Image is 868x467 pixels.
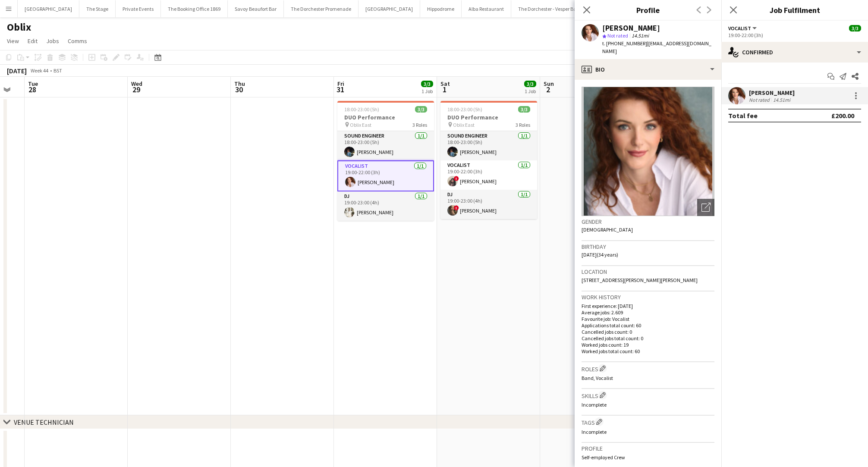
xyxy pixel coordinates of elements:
[582,391,714,400] h3: Skills
[582,401,714,408] p: Incomplete
[46,37,59,45] span: Jobs
[337,80,344,88] span: Fri
[544,80,554,88] span: Sun
[7,21,31,34] h1: Oblix
[344,106,379,113] span: 18:00-23:00 (5h)
[582,251,618,258] span: [DATE] (34 years)
[582,329,714,335] p: Cancelled jobs count: 0
[79,0,116,17] button: The Stage
[228,0,284,17] button: Savoy Beaufort Bar
[454,176,459,181] span: !
[350,122,371,128] span: Oblix East
[582,87,714,216] img: Crew avatar or photo
[582,316,714,322] p: Favourite job: Vocalist
[359,0,420,17] button: [GEOGRAPHIC_DATA]
[849,25,861,31] span: 3/3
[28,67,50,74] span: Week 44
[582,348,714,354] p: Worked jobs total count: 60
[697,199,714,216] div: Open photos pop-in
[420,0,462,17] button: Hippodrome
[728,111,758,120] div: Total fee
[18,0,79,17] button: [GEOGRAPHIC_DATA]
[454,205,459,210] span: !
[131,80,142,88] span: Wed
[440,131,537,160] app-card-role: Sound Engineer1/118:00-23:00 (5h)[PERSON_NAME]
[630,32,651,39] span: 14.51mi
[116,0,161,17] button: Private Events
[607,32,628,39] span: Not rated
[516,122,530,128] span: 3 Roles
[3,35,22,47] a: View
[511,0,585,17] button: The Dorchester - Vesper Bar
[68,37,87,45] span: Comms
[462,0,511,17] button: Alba Restaurant
[582,429,714,435] p: Incomplete
[749,89,795,97] div: [PERSON_NAME]
[582,417,714,426] h3: Tags
[440,160,537,190] app-card-role: Vocalist1/119:00-22:00 (3h)![PERSON_NAME]
[582,454,714,461] p: Self-employed Crew
[524,81,536,87] span: 3/3
[337,191,434,221] app-card-role: DJ1/119:00-23:00 (4h)[PERSON_NAME]
[27,85,38,94] span: 28
[582,445,714,452] h3: Profile
[337,113,434,121] h3: DUO Performance
[728,25,758,31] button: Vocalist
[14,418,74,426] div: VENUE TECHNICIAN
[337,160,434,191] app-card-role: Vocalist1/119:00-22:00 (3h)[PERSON_NAME]
[721,42,868,63] div: Confirmed
[582,303,714,309] p: First experience: [DATE]
[440,190,537,219] app-card-role: DJ1/119:00-23:00 (4h)![PERSON_NAME]
[542,85,554,94] span: 2
[582,226,633,233] span: [DEMOGRAPHIC_DATA]
[525,88,536,94] div: 1 Job
[575,59,721,80] div: Bio
[575,4,721,16] h3: Profile
[130,85,142,94] span: 29
[337,101,434,221] app-job-card: 18:00-23:00 (5h)3/3DUO Performance Oblix East3 RolesSound Engineer1/118:00-23:00 (5h)[PERSON_NAME...
[582,293,714,301] h3: Work history
[602,40,647,47] span: t. [PHONE_NUMBER]
[582,309,714,316] p: Average jobs: 2.609
[582,364,714,373] h3: Roles
[234,80,245,88] span: Thu
[415,106,427,113] span: 3/3
[447,106,482,113] span: 18:00-23:00 (5h)
[440,113,537,121] h3: DUO Performance
[602,24,660,32] div: [PERSON_NAME]
[24,35,41,47] a: Edit
[440,80,450,88] span: Sat
[582,268,714,276] h3: Location
[439,85,450,94] span: 1
[749,97,771,103] div: Not rated
[161,0,228,17] button: The Booking Office 1869
[421,81,433,87] span: 3/3
[582,335,714,342] p: Cancelled jobs total count: 0
[233,85,245,94] span: 30
[518,106,530,113] span: 3/3
[582,218,714,226] h3: Gender
[728,25,751,31] span: Vocalist
[453,122,475,128] span: Oblix East
[28,80,38,88] span: Tue
[728,32,861,38] div: 19:00-22:00 (3h)
[440,101,537,219] app-job-card: 18:00-23:00 (5h)3/3DUO Performance Oblix East3 RolesSound Engineer1/118:00-23:00 (5h)[PERSON_NAME...
[412,122,427,128] span: 3 Roles
[284,0,359,17] button: The Dorchester Promenade
[28,37,38,45] span: Edit
[53,67,62,74] div: BST
[337,131,434,160] app-card-role: Sound Engineer1/118:00-23:00 (5h)[PERSON_NAME]
[7,66,27,75] div: [DATE]
[771,97,792,103] div: 14.51mi
[336,85,344,94] span: 31
[582,277,698,283] span: [STREET_ADDRESS][PERSON_NAME][PERSON_NAME]
[582,342,714,348] p: Worked jobs count: 19
[582,322,714,329] p: Applications total count: 60
[64,35,91,47] a: Comms
[43,35,63,47] a: Jobs
[831,111,854,120] div: £200.00
[7,37,19,45] span: View
[582,243,714,251] h3: Birthday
